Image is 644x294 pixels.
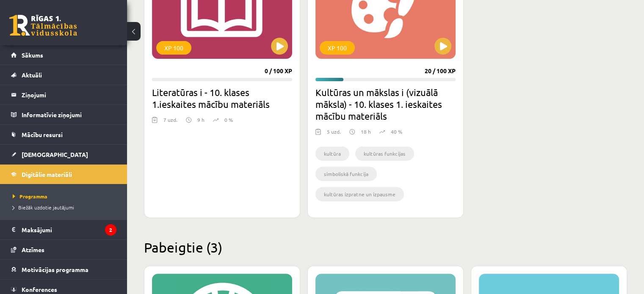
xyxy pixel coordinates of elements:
[315,187,404,201] li: kultūras izpratne un izpausme
[11,220,116,239] a: Maksājumi2
[22,131,63,138] span: Mācību resursi
[11,125,116,144] a: Mācību resursi
[22,220,116,239] legend: Maksājumi
[22,286,57,293] span: Konferences
[163,116,177,129] div: 7 uzd.
[11,65,116,85] a: Aktuāli
[9,15,77,36] a: Rīgas 1. Tālmācības vidusskola
[13,192,119,200] a: Programma
[11,240,116,259] a: Atzīmes
[197,116,205,124] p: 9 h
[22,151,88,158] span: [DEMOGRAPHIC_DATA]
[391,128,402,135] p: 40 %
[11,105,116,124] a: Informatīvie ziņojumi
[105,224,116,236] i: 2
[315,167,377,181] li: simboliskā funkcija
[13,193,47,200] span: Programma
[11,260,116,279] a: Motivācijas programma
[152,86,292,110] h2: Literatūras i - 10. klases 1.ieskaites mācību materiāls
[22,246,44,253] span: Atzīmes
[361,128,371,135] p: 18 h
[11,45,116,65] a: Sākums
[224,116,233,124] p: 0 %
[22,266,88,273] span: Motivācijas programma
[22,51,43,59] span: Sākums
[315,146,349,161] li: kultūra
[22,170,72,178] span: Digitālie materiāli
[22,85,116,104] legend: Ziņojumi
[144,239,627,256] h2: Pabeigtie (3)
[327,128,341,140] div: 5 uzd.
[355,146,414,161] li: kultūras funkcijas
[22,105,116,124] legend: Informatīvie ziņojumi
[315,86,456,122] h2: Kultūras un mākslas i (vizuālā māksla) - 10. klases 1. ieskaites mācību materiāls
[320,41,355,55] div: XP 100
[11,165,116,184] a: Digitālie materiāli
[13,203,119,211] a: Biežāk uzdotie jautājumi
[13,204,74,211] span: Biežāk uzdotie jautājumi
[22,71,42,79] span: Aktuāli
[11,145,116,164] a: [DEMOGRAPHIC_DATA]
[156,41,191,55] div: XP 100
[11,85,116,104] a: Ziņojumi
